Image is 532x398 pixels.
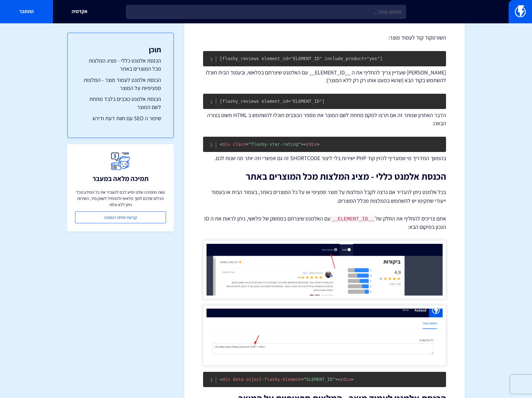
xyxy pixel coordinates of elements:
[333,377,335,382] span: "
[80,114,161,122] a: שיפור ה SEO עם חוות דעת ודירוג
[220,377,222,382] span: <
[203,188,446,205] p: בכל אלמנט ניתן להגדיר אם נרצה לקבל המלצות על מוצר ספציפי או על כל המוצרים באתר, בעמוד הבית או בעמ...
[220,142,230,147] span: div
[203,171,446,182] h2: הכנסת אלמנט כללי - מציג המלצות מכל המוצרים באתר
[330,216,375,223] code: __ELEMENT_ID__
[246,142,248,147] span: =
[301,377,303,382] span: =
[233,377,301,382] span: data-inject-flashy-element
[220,99,325,104] code: [flashy_reviews element_id="ELEMENT_ID"]
[233,142,246,147] span: class
[75,211,166,223] a: קביעת שיחת הטמעה
[220,56,382,61] code: [flashy_reviews element_id="ELEMENT_ID" include_product="yes"]
[338,377,343,382] span: </
[93,175,149,182] h3: תמיכה מלאה במעבר
[203,154,446,162] p: בהמשך המדריך מי שמעדיף להזין קוד PHP ישירות בלי ליצור SHORTCODE זה גם אפשרי וזה יותר מה שנוח לכם.
[351,377,354,382] span: >
[220,377,230,382] span: div
[80,57,161,73] a: הכנסת אלמנט כללי - מציג המלצות מכל המוצרים באתר
[80,45,161,54] h3: תוכן
[220,142,222,147] span: <
[338,377,351,382] span: div
[80,76,161,92] a: הכנסת אלמנט לעמוד מוצר - המלצות ספציפיות על המוצר
[301,377,335,382] span: ELEMENT_ID
[126,5,406,19] input: חיפוש מהיר...
[304,142,317,147] span: div
[75,189,166,208] p: צוות התמיכה שלנו יסייע לכם להעביר את כל המידע מכל הכלים שלכם לתוך פלאשי ולהתחיל לשווק מיד, השירות...
[317,142,319,147] span: >
[203,69,446,84] p: [PERSON_NAME] שעדיין צריך להחליף את ה __ELEMENT_ID__ עם האלמנט שיצרתם בפלאשי, ובעמוד הבית תוכלו ל...
[301,142,303,147] span: >
[203,34,446,42] p: השורטקוד קוד לעמוד מוצר:
[246,142,301,147] span: flashy-star-rating
[203,111,446,127] p: הדבר האחרון שנותר זה אם תרצו למקם מתחת לשם המוצר את מספר הכוכבים תוכלו להשתמש ב HTML פשוט בצורה ה...
[304,377,306,382] span: "
[80,95,161,111] a: הכנסת אלמנט כוכבים בלבד מתחת לשם המוצר
[249,142,251,147] span: "
[304,142,309,147] span: </
[335,377,338,382] span: >
[203,215,446,231] p: אתם צריכים להחליף את החלק של עם האלמנט שיצרתם בממשק של פלאשי, ניתן לראות את ה ID הנכון במיקום הבא:
[298,142,301,147] span: "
